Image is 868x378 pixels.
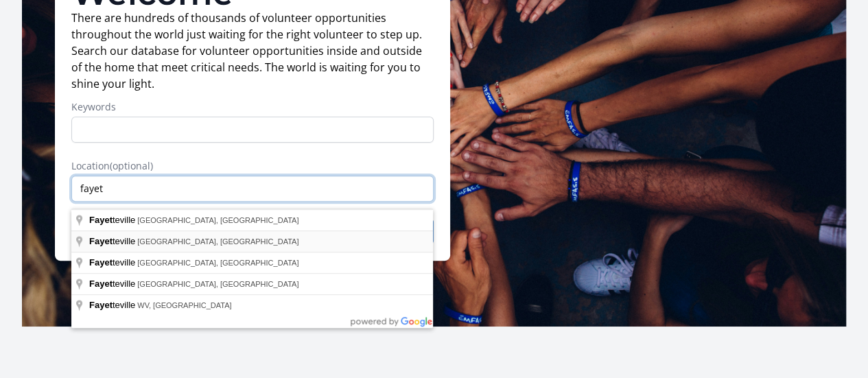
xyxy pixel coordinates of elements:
[71,100,434,114] label: Keywords
[89,215,113,225] span: Fayet
[137,280,298,288] span: [GEOGRAPHIC_DATA], [GEOGRAPHIC_DATA]
[89,279,113,289] span: Fayet
[137,301,231,309] span: WV, [GEOGRAPHIC_DATA]
[71,10,434,92] p: There are hundreds of thousands of volunteer opportunities throughout the world just waiting for ...
[71,159,434,173] label: Location
[137,216,298,224] span: [GEOGRAPHIC_DATA], [GEOGRAPHIC_DATA]
[89,279,137,289] span: teville
[89,257,137,268] span: teville
[89,300,113,310] span: Fayet
[89,257,113,268] span: Fayet
[137,237,298,246] span: [GEOGRAPHIC_DATA], [GEOGRAPHIC_DATA]
[137,259,298,267] span: [GEOGRAPHIC_DATA], [GEOGRAPHIC_DATA]
[89,215,137,225] span: teville
[89,236,137,246] span: teville
[110,159,153,172] span: (optional)
[71,176,434,202] input: Enter a location
[89,300,137,310] span: teville
[89,236,113,246] span: Fayet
